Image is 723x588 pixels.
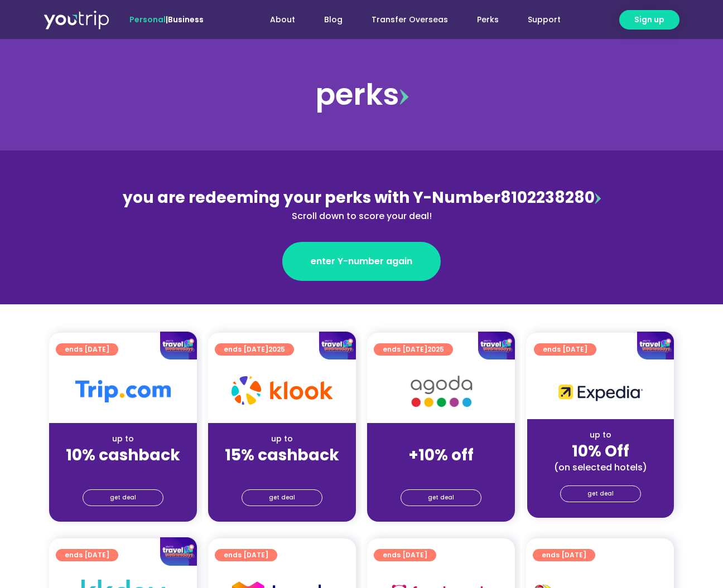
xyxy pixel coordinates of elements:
span: Sign up [634,14,664,26]
span: ends [DATE] [542,549,586,561]
strong: +10% off [408,444,474,466]
a: get deal [83,489,163,506]
a: Support [513,9,575,30]
div: up to [217,433,347,445]
a: ends [DATE] [215,549,277,561]
span: enter Y-number again [311,255,412,268]
span: you are redeeming your perks with Y-Number [123,187,500,208]
div: (for stays only) [376,465,506,477]
a: About [256,9,310,30]
span: get deal [428,490,454,506]
div: Scroll down to score your deal! [119,210,604,223]
a: get deal [560,485,641,502]
span: get deal [269,490,295,506]
div: (for stays only) [58,465,188,477]
a: Blog [310,9,357,30]
a: get deal [401,489,481,506]
a: Perks [462,9,513,30]
span: up to [431,433,451,444]
div: (for stays only) [217,465,347,477]
div: (on selected hotels) [536,461,665,473]
span: | [129,14,204,25]
a: enter Y-number again [282,242,441,281]
span: get deal [110,490,136,506]
span: ends [DATE] [224,549,268,561]
div: up to [536,429,665,441]
div: 8102238280 [119,186,604,223]
div: up to [58,433,188,445]
strong: 10% Off [572,440,629,462]
a: get deal [242,489,322,506]
a: Sign up [619,10,679,30]
span: ends [DATE] [383,549,427,561]
strong: 15% cashback [225,444,339,466]
span: get deal [587,486,614,502]
nav: Menu [234,9,575,30]
a: Business [168,14,204,25]
a: Transfer Overseas [357,9,462,30]
a: ends [DATE] [533,549,595,561]
strong: 10% cashback [66,444,180,466]
a: ends [DATE] [374,549,436,561]
span: Personal [129,14,166,25]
